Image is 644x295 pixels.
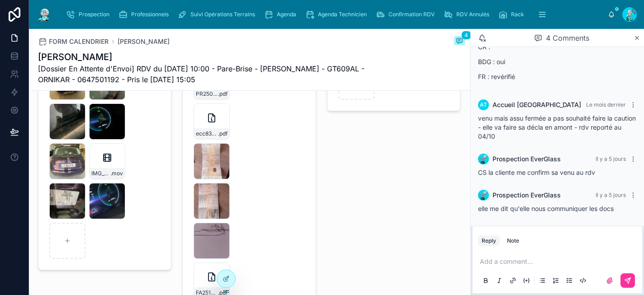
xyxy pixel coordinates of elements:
span: elle me dit qu'elle nous communiquer les docs [478,205,614,212]
span: PR2509-1760 [196,90,218,98]
span: ecc8353f-ef84-45d5-8a12-1c87b7976e22 [196,130,218,137]
p: FR : revérifié [478,72,637,81]
span: Prospection [79,11,109,18]
button: 4 [454,36,465,47]
span: 4 Comments [546,33,589,43]
span: Professionnels [131,11,169,18]
span: CS la cliente me confirm sa venu au rdv [478,169,595,176]
a: Prospection [63,6,116,23]
a: Confirmation RDV [373,6,441,23]
a: Professionnels [116,6,175,23]
span: Le mois dernier [586,101,626,108]
img: App logo [36,7,52,22]
span: .pdf [218,90,227,98]
a: Agenda [261,6,303,23]
a: Suivi Opérations Terrains [175,6,261,23]
a: Agenda Technicien [303,6,373,23]
span: Il y a 5 jours [596,155,626,162]
span: Prospection EverGlass [492,191,561,200]
a: FORM CALENDRIER [38,37,109,46]
button: Reply [478,235,500,246]
span: RDV Annulés [456,11,489,18]
a: [PERSON_NAME] [118,37,170,46]
span: Prospection EverGlass [492,155,561,164]
button: Note [503,235,523,246]
span: .pdf [218,130,227,137]
p: BDG : oui [478,57,637,66]
a: Rack [496,6,530,23]
span: Rack [511,11,524,18]
span: 4 [461,31,471,40]
span: Agenda [277,11,296,18]
span: Accueil [GEOGRAPHIC_DATA] [492,100,581,109]
span: FORM CALENDRIER [49,37,109,46]
div: scrollable content [60,5,608,24]
span: Suivi Opérations Terrains [190,11,255,18]
span: Confirmation RDV [388,11,435,18]
p: CR : [478,42,637,52]
a: RDV Annulés [441,6,496,23]
span: venu mais assu fermée a pas souhaité faire la caution - elle va faire sa décla en amont - rdv rep... [478,114,636,140]
span: .mov [110,170,123,177]
span: IMG_0919 [91,170,110,177]
span: [Dossier En Attente d'Envoi] RDV du [DATE] 10:00 - Pare-Brise - [PERSON_NAME] - GT609AL - ORNIKAR... [38,63,397,85]
h1: [PERSON_NAME] [38,51,397,63]
span: Il y a 5 jours [596,192,626,198]
div: Note [507,237,519,244]
span: AT [480,101,487,108]
span: Agenda Technicien [318,11,367,18]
